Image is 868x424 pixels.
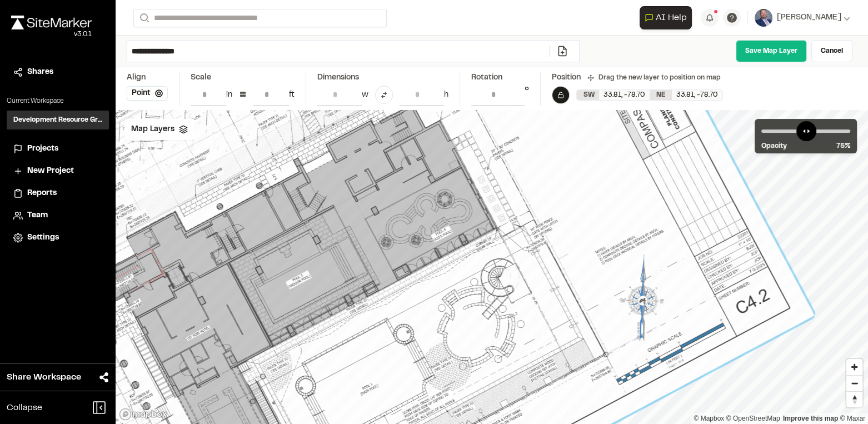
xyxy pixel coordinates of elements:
a: Projects [13,143,102,155]
span: New Project [27,165,74,177]
a: Map feedback [783,415,838,422]
span: Share Workspace [7,371,81,384]
div: ° [525,84,529,106]
div: h [444,89,448,101]
a: Maxar [840,415,865,422]
div: in [226,89,232,101]
button: Zoom in [846,359,862,375]
span: AI Help [656,11,687,24]
div: Drag the new layer to position on map [587,73,721,83]
a: Add/Change File [550,46,575,57]
div: Oh geez...please don't... [11,29,92,39]
button: Search [133,9,153,27]
span: Reports [27,187,57,199]
a: OpenStreetMap [726,415,780,422]
div: Dimensions [317,72,448,84]
div: ft [289,89,295,101]
img: User [755,9,772,27]
div: Align [127,72,168,84]
div: Position [552,72,581,84]
span: Projects [27,143,58,155]
span: 75 % [836,141,850,151]
div: 33.81 , -78.70 [672,90,722,100]
button: Point [127,86,168,101]
a: Mapbox logo [119,408,168,421]
button: Reset bearing to north [846,391,862,407]
span: [PERSON_NAME] [777,12,841,24]
span: Team [27,209,48,222]
button: Un-Lock Map Layer Position [552,86,570,104]
a: New Project [13,165,102,177]
div: 33.81 , -78.70 [599,90,650,100]
div: Scale [191,72,211,84]
span: Opacity [761,141,787,151]
div: Rotation [471,72,529,84]
a: Settings [13,232,102,244]
button: Open AI Assistant [640,6,692,29]
div: SW [577,90,599,100]
span: Zoom out [846,376,862,391]
h3: Development Resource Group [13,115,102,125]
a: Team [13,209,102,222]
p: Current Workspace [7,96,109,106]
a: Cancel [811,40,852,62]
div: SW 33.80618994333031, -78.7027314830425 | NE 33.80684708022767, -78.7015452028328 [577,90,722,101]
div: NE [650,90,672,100]
div: Open AI Assistant [640,6,696,29]
span: Collapse [7,401,42,415]
span: Shares [27,66,53,78]
span: Reset bearing to north [846,392,862,407]
div: = [239,86,247,104]
img: rebrand.png [11,16,92,29]
a: Save Map Layer [736,40,807,62]
button: [PERSON_NAME] [755,9,850,27]
canvas: Map [116,110,868,424]
a: Shares [13,66,102,78]
span: Settings [27,232,59,244]
span: Map Layers [131,123,174,136]
div: w [362,89,368,101]
button: Zoom out [846,375,862,391]
a: Mapbox [694,415,724,422]
a: Reports [13,187,102,199]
